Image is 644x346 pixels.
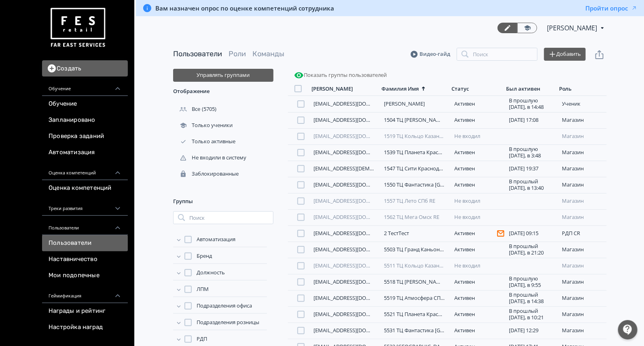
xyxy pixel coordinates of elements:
div: В прошлую [DATE], в 9:55 [509,276,556,288]
a: [EMAIL_ADDRESS][DOMAIN_NAME] [314,100,399,107]
div: ученик [562,101,604,107]
a: [EMAIL_ADDRESS][DOMAIN_NAME] [314,116,399,123]
div: Магазин [562,327,604,334]
div: Активен [455,166,501,172]
a: Команды [252,49,284,58]
a: 1504 ТЦ [PERSON_NAME] RE [384,116,453,123]
span: Бренд [197,252,212,260]
a: [EMAIL_ADDRESS][DOMAIN_NAME] [314,197,399,204]
div: Не входил [455,214,501,221]
a: [EMAIL_ADDRESS][DOMAIN_NAME] [314,229,399,237]
button: Пройти опрос [585,4,638,12]
span: Подразделения офиса [197,302,252,310]
span: Вам назначен опрос по оценке компетенций сотрудника [155,4,334,12]
a: 5531 ТЦ Фантастика [GEOGRAPHIC_DATA] [384,327,486,334]
a: 5518 ТЦ [PERSON_NAME] CR [384,278,453,285]
div: Магазин [562,246,604,253]
div: Активен [455,182,501,188]
div: Активен [455,230,501,237]
a: Роли [229,49,246,58]
div: Фамилия Имя [381,85,419,92]
a: Настройка наград [42,319,128,335]
a: 1562 ТЦ Мега Омск RE [384,213,439,221]
div: Магазин [562,279,604,285]
div: [DATE] 09:15 [509,230,556,237]
a: Пользователи [42,235,128,251]
div: Не входили в систему [173,154,248,161]
a: Мои подопечные [42,267,128,284]
a: [PERSON_NAME] [384,100,425,107]
div: Магазин [562,117,604,123]
span: РДП [197,335,207,343]
div: Магазин [562,149,604,156]
button: Управлять группами [173,69,273,82]
div: Магазин [562,263,604,269]
a: Переключиться в режим ученика [517,23,537,33]
div: Не входил [455,263,501,269]
div: Активен [455,311,501,318]
span: Подразделения розницы [197,318,259,327]
a: 2 ТестТест [384,229,409,237]
a: [EMAIL_ADDRESS][DOMAIN_NAME] [314,278,399,285]
div: Все [173,106,202,113]
div: Роль [559,85,572,92]
div: Не входил [455,198,501,204]
div: Только активные [173,138,237,145]
div: Активен [455,246,501,253]
a: Проверка заданий [42,128,128,144]
div: [DATE] 17:08 [509,117,556,123]
a: [EMAIL_ADDRESS][DOMAIN_NAME] [314,262,399,269]
div: Геймификация [42,284,128,303]
a: Наставничество [42,251,128,267]
a: Автоматизация [42,144,128,161]
div: В прошлый [DATE], в 14:38 [509,292,556,304]
a: [EMAIL_ADDRESS][DOMAIN_NAME] [314,149,399,156]
div: Магазин [562,295,604,301]
a: [EMAIL_ADDRESS][DOMAIN_NAME] [314,213,399,221]
a: [EMAIL_ADDRESS][DOMAIN_NAME] [314,327,399,334]
div: Группы [173,192,273,211]
div: Активен [455,295,501,301]
a: 1539 ТЦ Планета Красноярск RE [384,149,463,156]
div: Активен [455,279,501,285]
svg: Пользователь не подтвердил адрес эл. почты и поэтому не получает системные уведомления [497,230,504,237]
svg: Экспорт пользователей файлом [595,50,604,59]
img: https://files.teachbase.ru/system/account/57463/logo/medium-936fc5084dd2c598f50a98b9cbe0469a.png [49,5,107,51]
div: В прошлую [DATE], в 3:48 [509,146,556,159]
div: В прошлый [DATE], в 13:40 [509,178,556,191]
a: [EMAIL_ADDRESS][DEMOGRAPHIC_DATA][DOMAIN_NAME] [314,165,455,172]
span: Светлана Илюхина [547,23,598,33]
span: Автоматизация [197,236,235,244]
div: Активен [455,101,501,107]
a: [EMAIL_ADDRESS][DOMAIN_NAME] [314,294,399,301]
a: Оценка компетенций [42,180,128,196]
a: [EMAIL_ADDRESS][DOMAIN_NAME] [314,246,399,253]
div: [DATE] 12:29 [509,327,556,334]
div: Магазин [562,198,604,204]
div: [DATE] 19:37 [509,166,556,172]
div: Магазин [562,133,604,140]
div: Оценка компетенций [42,161,128,180]
a: Запланировано [42,112,128,128]
div: (5705) [173,101,273,117]
div: [PERSON_NAME] [311,85,353,92]
div: РДП CR [562,230,604,237]
div: Заблокированные [173,170,240,178]
button: Добавить [544,48,586,61]
a: 5503 ТЦ Гранд Каньон СПб CR [384,246,459,253]
div: Был активен [506,85,540,92]
div: Активен [455,117,501,123]
div: В прошлую [DATE], в 14:48 [509,98,556,110]
div: Треки развития [42,196,128,216]
div: В прошлый [DATE], в 10:21 [509,308,556,321]
a: [EMAIL_ADDRESS][DOMAIN_NAME] [314,132,399,140]
a: 1519 ТЦ Кольцо Казань RE [384,132,450,140]
a: 5519 ТЦ Атмосфера СПб CR [384,294,451,301]
a: Обучение [42,96,128,112]
a: Награды и рейтинг [42,303,128,319]
div: Магазин [562,166,604,172]
button: Создать [42,60,128,76]
div: Магазин [562,182,604,188]
div: Только ученики [173,122,234,129]
a: 5521 ТЦ Планета Красноярск CR [384,310,464,318]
